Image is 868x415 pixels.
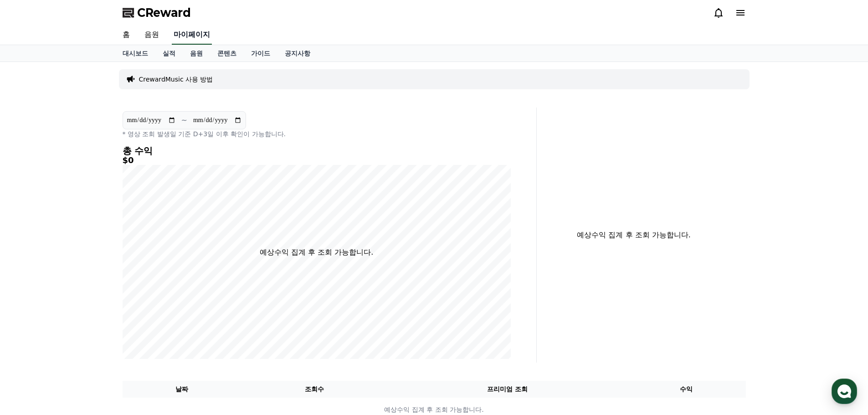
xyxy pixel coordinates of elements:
a: 대시보드 [115,45,155,61]
a: 대화 [60,289,118,312]
a: 음원 [137,26,166,45]
th: 조회수 [241,381,387,398]
a: 음원 [183,45,210,61]
th: 프리미엄 조회 [388,381,627,398]
a: 실적 [155,45,183,61]
a: 설정 [118,289,175,312]
a: CrewardMusic 사용 방법 [139,75,213,84]
h5: $0 [123,156,511,165]
p: ~ [181,115,187,126]
a: 홈 [3,289,60,312]
a: 공지사항 [277,45,318,61]
a: 가이드 [244,45,277,61]
th: 수익 [627,381,746,398]
th: 날짜 [123,381,241,398]
span: 홈 [29,302,34,310]
a: CReward [123,5,191,20]
a: 홈 [115,26,137,45]
p: 예상수익 집계 후 조회 가능합니다. [260,247,373,258]
span: 설정 [141,302,152,310]
span: CReward [137,5,191,20]
p: 예상수익 집계 후 조회 가능합니다. [544,230,724,241]
h4: 총 수익 [123,146,511,156]
span: 대화 [83,303,94,310]
a: 콘텐츠 [210,45,244,61]
p: 예상수익 집계 후 조회 가능합니다. [123,405,745,415]
p: * 영상 조회 발생일 기준 D+3일 이후 확인이 가능합니다. [123,129,511,138]
a: 마이페이지 [172,26,212,45]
